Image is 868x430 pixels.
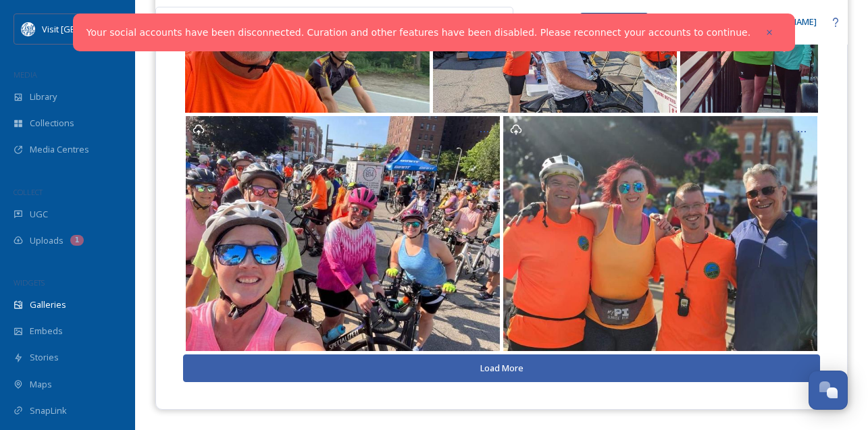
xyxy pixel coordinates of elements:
span: Library [30,90,57,103]
a: [PERSON_NAME] [727,9,823,35]
span: Maps [30,378,52,391]
span: WIDGETS [14,277,45,288]
span: SnapLink [30,404,67,417]
span: Visit [GEOGRAPHIC_DATA] [42,22,147,35]
span: UGC [30,208,48,221]
span: Galleries [30,298,66,311]
div: 1 [70,235,84,246]
a: What's New [580,13,648,32]
input: Search your library [187,7,403,37]
a: Your social accounts have been disconnected. Curation and other features have been disabled. Plea... [86,26,750,40]
button: Open Chat [809,371,848,410]
a: Opens media popup. Media description: fac322e7-7e8c-eb8c-bf2a-7bbff1b289f3.jpg. [184,116,502,351]
span: COLLECT [14,187,43,197]
span: Media Centres [30,143,89,156]
a: Opens media popup. Media description: 08702be4-73e0-bd7e-a6ca-194f29b2e717.jpg. [502,116,819,351]
img: download%20%281%29.png [22,22,35,36]
span: Uploads [30,234,63,247]
span: Stories [30,351,59,364]
button: Load More [183,354,820,382]
span: Embeds [30,325,63,338]
span: Collections [30,117,74,130]
a: View all files [427,9,506,35]
span: MEDIA [14,70,37,80]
